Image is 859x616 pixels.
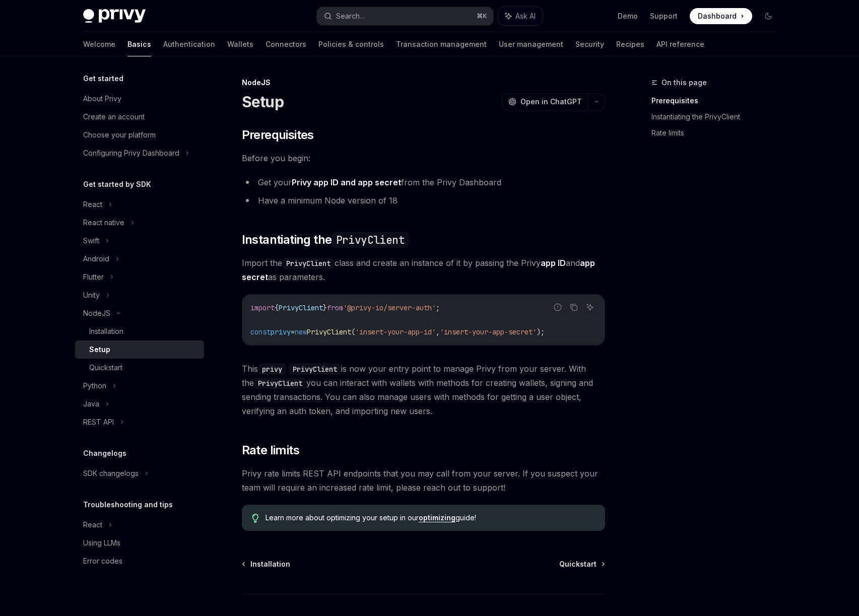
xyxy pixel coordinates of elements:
a: Privy app ID and app secret [292,177,401,188]
img: dark logo [83,9,146,23]
span: Prerequisites [242,127,314,143]
a: Connectors [266,32,306,56]
span: Rate limits [242,442,299,458]
button: Copy the contents from the code block [567,301,580,314]
div: Using LLMs [83,537,120,549]
span: PrivyClient [307,327,351,336]
a: Security [575,32,604,56]
div: Unity [83,289,100,301]
div: React [83,198,102,211]
a: Installation [243,559,290,569]
div: REST API [83,416,114,428]
li: Have a minimum Node version of 18 [242,193,605,208]
span: Before you begin: [242,151,605,165]
a: Authentication [163,32,215,56]
span: ( [351,327,355,336]
span: ⌘ K [477,12,487,20]
span: Quickstart [559,559,597,569]
div: Installation [89,325,123,337]
span: ; [436,303,440,312]
span: Import the class and create an instance of it by passing the Privy and as parameters. [242,256,605,284]
a: Support [650,11,678,21]
a: Instantiating the PrivyClient [651,109,784,125]
span: 'insert-your-app-id' [355,327,436,336]
div: Android [83,253,109,265]
span: PrivyClient [279,303,323,312]
span: Privy rate limits REST API endpoints that you may call from your server. If you suspect your team... [242,466,605,495]
div: SDK changelogs [83,467,139,480]
span: 'insert-your-app-secret' [440,327,537,336]
a: Demo [618,11,638,21]
a: Welcome [83,32,115,56]
a: Policies & controls [318,32,384,56]
div: Python [83,380,106,392]
a: Transaction management [396,32,487,56]
div: React [83,519,102,531]
span: Installation [250,559,290,569]
div: Setup [89,344,110,356]
div: NodeJS [83,307,110,319]
button: Search...⌘K [317,7,493,25]
a: Quickstart [75,359,204,377]
span: import [250,303,275,312]
button: Ask AI [498,7,543,25]
strong: app ID [541,258,566,268]
div: Configuring Privy Dashboard [83,147,179,159]
span: Ask AI [515,11,536,21]
a: Basics [127,32,151,56]
a: User management [499,32,563,56]
div: Flutter [83,271,104,283]
a: Wallets [227,32,253,56]
span: = [291,327,295,336]
code: privy [258,364,286,375]
span: from [327,303,343,312]
a: About Privy [75,90,204,108]
span: This is now your entry point to manage Privy from your server. With the you can interact with wal... [242,362,605,418]
code: PrivyClient [332,232,409,248]
div: React native [83,217,124,229]
button: Ask AI [583,301,597,314]
svg: Tip [252,514,259,523]
h5: Troubleshooting and tips [83,499,173,511]
span: privy [271,327,291,336]
button: Report incorrect code [551,301,564,314]
a: Create an account [75,108,204,126]
a: Recipes [616,32,644,56]
span: Open in ChatGPT [520,97,582,107]
a: Rate limits [651,125,784,141]
a: Choose your platform [75,126,204,144]
code: PrivyClient [289,364,341,375]
span: Instantiating the [242,232,409,248]
a: Quickstart [559,559,604,569]
span: ); [537,327,545,336]
div: About Privy [83,93,121,105]
div: Error codes [83,555,122,567]
span: new [295,327,307,336]
span: } [323,303,327,312]
div: Create an account [83,111,145,123]
a: optimizing [419,513,455,522]
a: Prerequisites [651,93,784,109]
span: On this page [662,77,707,89]
h5: Get started by SDK [83,178,151,190]
div: Swift [83,235,99,247]
h5: Changelogs [83,447,126,459]
h1: Setup [242,93,284,111]
span: Learn more about optimizing your setup in our guide! [266,513,594,523]
span: , [436,327,440,336]
code: PrivyClient [282,258,335,269]
div: Choose your platform [83,129,156,141]
h5: Get started [83,73,123,85]
a: Installation [75,322,204,340]
span: const [250,327,271,336]
a: Setup [75,340,204,359]
button: Open in ChatGPT [502,93,588,110]
div: Quickstart [89,362,122,374]
span: Dashboard [698,11,737,21]
div: Search... [336,10,364,22]
li: Get your from the Privy Dashboard [242,175,605,189]
span: '@privy-io/server-auth' [343,303,436,312]
a: Error codes [75,552,204,570]
div: Java [83,398,99,410]
code: PrivyClient [254,378,306,389]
